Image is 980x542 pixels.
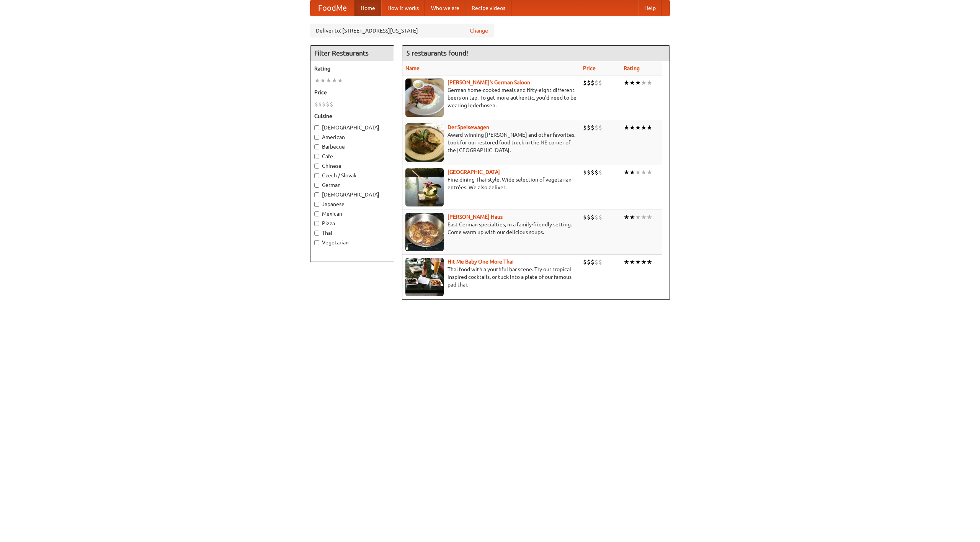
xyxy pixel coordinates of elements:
input: Czech / Slovak [314,173,319,178]
img: kohlhaus.jpg [405,213,444,251]
input: Pizza [314,221,319,226]
a: Hit Me Baby One More Thai [448,259,514,265]
li: $ [598,258,602,266]
div: Deliver to: [STREET_ADDRESS][US_STATE] [310,24,494,38]
a: [PERSON_NAME] Haus [448,214,503,220]
h5: Price [314,88,390,96]
p: Fine dining Thai-style. Wide selection of vegetarian entrées. We also deliver. [405,176,577,191]
li: ★ [647,123,652,132]
li: ★ [624,123,629,132]
input: Vegetarian [314,240,319,245]
a: Price [583,65,596,71]
h5: Rating [314,65,390,72]
p: German home-cooked meals and fifty-eight different beers on tap. To get more authentic, you'd nee... [405,86,577,109]
label: Czech / Slovak [314,172,390,179]
label: Barbecue [314,143,390,151]
li: ★ [337,76,343,85]
li: ★ [647,258,652,266]
h4: Filter Restaurants [310,46,394,61]
a: Recipe videos [465,0,511,16]
label: Chinese [314,162,390,170]
li: ★ [647,168,652,177]
a: Rating [624,65,640,71]
li: ★ [314,76,320,85]
li: $ [591,258,595,266]
input: German [314,183,319,188]
li: $ [598,123,602,132]
li: $ [587,213,591,221]
label: [DEMOGRAPHIC_DATA] [314,191,390,198]
li: ★ [635,213,641,221]
label: Vegetarian [314,239,390,246]
li: $ [598,213,602,221]
label: Japanese [314,200,390,208]
li: $ [595,258,598,266]
img: speisewagen.jpg [405,123,444,162]
input: Mexican [314,211,319,216]
input: [DEMOGRAPHIC_DATA] [314,125,319,130]
li: ★ [629,168,635,177]
li: $ [591,168,595,177]
li: ★ [635,258,641,266]
a: Der Speisewagen [448,124,489,130]
li: ★ [624,213,629,221]
li: ★ [629,123,635,132]
li: $ [587,79,591,87]
li: ★ [624,79,629,87]
li: $ [591,79,595,87]
a: Who we are [425,0,465,16]
img: babythai.jpg [405,258,444,296]
input: [DEMOGRAPHIC_DATA] [314,192,319,197]
input: Cafe [314,154,319,159]
li: $ [322,100,326,108]
a: [PERSON_NAME]'s German Saloon [448,79,530,85]
li: $ [583,79,587,87]
label: German [314,181,390,189]
li: ★ [647,79,652,87]
li: $ [326,100,330,108]
label: Cafe [314,152,390,160]
li: ★ [641,79,647,87]
img: esthers.jpg [405,79,444,117]
p: Award-winning [PERSON_NAME] and other favorites. Look for our restored food truck in the NE corne... [405,131,577,154]
input: Barbecue [314,144,319,149]
input: Thai [314,231,319,236]
label: Thai [314,229,390,237]
input: Chinese [314,164,319,169]
h5: Cuisine [314,112,390,120]
a: [GEOGRAPHIC_DATA] [448,169,500,175]
li: $ [587,258,591,266]
li: $ [595,168,598,177]
li: ★ [332,76,337,85]
li: ★ [635,168,641,177]
li: $ [598,79,602,87]
ng-pluralize: 5 restaurants found! [406,49,468,57]
li: ★ [635,123,641,132]
a: Change [470,27,488,34]
input: American [314,135,319,140]
li: $ [587,168,591,177]
li: ★ [641,123,647,132]
li: ★ [629,213,635,221]
a: Help [638,0,662,16]
a: Home [354,0,381,16]
li: ★ [641,168,647,177]
label: Pizza [314,219,390,227]
a: FoodMe [310,0,354,16]
li: $ [583,123,587,132]
li: $ [598,168,602,177]
li: ★ [624,168,629,177]
li: $ [591,213,595,221]
li: ★ [326,76,332,85]
li: $ [595,79,598,87]
li: ★ [647,213,652,221]
li: $ [314,100,318,108]
a: How it works [381,0,425,16]
a: Name [405,65,420,71]
li: ★ [320,76,326,85]
p: East German specialties, in a family-friendly setting. Come warm up with our delicious soups. [405,221,577,236]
